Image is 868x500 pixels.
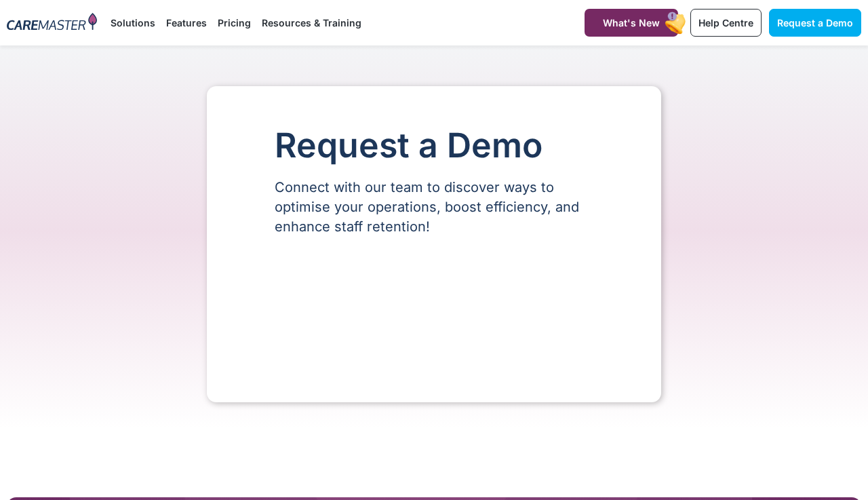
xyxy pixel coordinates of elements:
p: Connect with our team to discover ways to optimise your operations, boost efficiency, and enhance... [275,178,593,237]
img: CareMaster Logo [7,13,97,33]
a: Request a Demo [769,9,861,37]
span: Help Centre [698,17,753,28]
iframe: Form 0 [275,260,593,362]
a: Help Centre [690,9,762,37]
a: What's New [585,9,678,37]
span: Request a Demo [777,17,853,28]
h1: Request a Demo [275,127,593,164]
span: What's New [603,17,660,28]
